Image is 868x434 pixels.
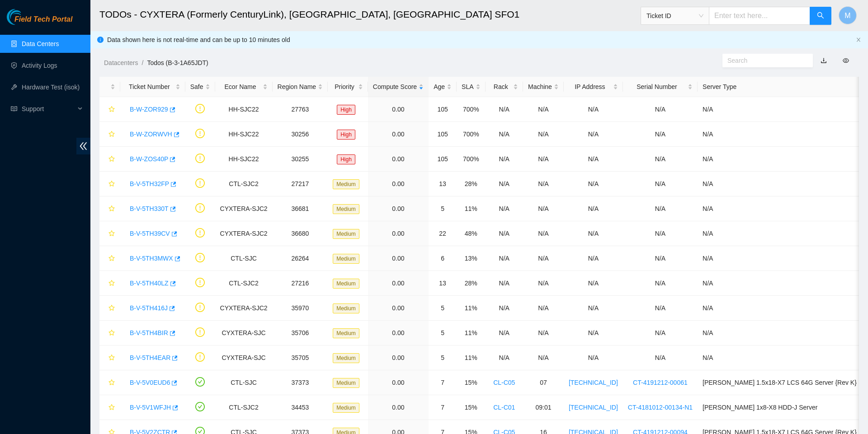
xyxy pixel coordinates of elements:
span: / [142,59,143,66]
td: N/A [623,296,698,321]
td: 34453 [273,395,328,420]
td: N/A [523,147,564,172]
td: CYXTERA-SJC2 [215,296,273,321]
button: star [104,127,115,141]
td: 0.00 [368,271,429,296]
td: 0.00 [368,370,429,395]
td: CTL-SJC2 [215,395,273,420]
td: 5 [429,196,457,221]
span: check-circle [195,377,205,387]
a: CL-C05 [493,379,515,386]
td: CYXTERA-SJC [215,345,273,370]
span: Medium [333,328,359,338]
td: 30255 [273,147,328,172]
span: High [337,154,355,164]
td: 27763 [273,97,328,122]
td: 7 [429,395,457,420]
a: Hardware Test (isok) [22,84,80,91]
td: 13% [457,246,485,271]
td: 0.00 [368,296,429,321]
span: exclamation-circle [195,154,205,163]
button: star [104,201,115,216]
td: N/A [486,147,523,172]
span: exclamation-circle [195,129,205,138]
td: N/A [564,97,623,122]
button: star [104,375,115,390]
td: 28% [457,271,485,296]
td: N/A [486,196,523,221]
button: star [104,152,115,166]
td: 13 [429,172,457,196]
td: N/A [564,246,623,271]
td: N/A [623,97,698,122]
span: double-left [76,138,90,154]
td: 6 [429,246,457,271]
span: Ticket ID [646,9,703,23]
td: N/A [486,345,523,370]
td: 28% [457,172,485,196]
td: 36681 [273,196,328,221]
td: N/A [486,122,523,147]
td: 11% [457,196,485,221]
a: Akamai TechnologiesField Tech Portal [7,16,72,28]
button: M [839,6,857,24]
span: star [108,106,115,113]
td: N/A [623,172,698,196]
button: close [856,37,861,43]
td: N/A [523,196,564,221]
td: 07 [523,370,564,395]
td: 0.00 [368,321,429,345]
a: B-V-5TH39CV [130,230,170,237]
button: star [104,301,115,315]
a: B-V-5TH32FP [130,180,169,187]
a: B-V-5TH416J [130,304,168,312]
td: HH-SJC22 [215,122,273,147]
input: Search [727,56,801,65]
button: star [104,251,115,266]
td: N/A [523,172,564,196]
td: 0.00 [368,395,429,420]
td: 35970 [273,296,328,321]
a: B-V-5TH3MWX [130,255,173,262]
span: Medium [333,179,359,189]
a: Activity Logs [22,62,57,69]
a: B-V-5TH4EAR [130,354,170,361]
td: 35706 [273,321,328,345]
td: N/A [623,122,698,147]
a: B-V-5TH4BIR [130,329,168,336]
span: eye [843,57,849,64]
span: Field Tech Portal [14,15,72,24]
button: star [104,400,115,415]
a: B-V-5TH330T [130,205,169,212]
td: 15% [457,370,485,395]
span: High [337,130,355,140]
td: N/A [623,221,698,246]
td: N/A [523,296,564,321]
a: CT-4181012-00134-N1 [628,404,693,411]
td: CTL-SJC2 [215,271,273,296]
td: N/A [564,221,623,246]
span: Medium [333,378,359,388]
span: exclamation-circle [195,352,205,362]
td: 0.00 [368,97,429,122]
span: star [108,131,115,138]
td: N/A [486,172,523,196]
td: 700% [457,122,485,147]
td: N/A [564,345,623,370]
td: CYXTERA-SJC2 [215,196,273,221]
td: N/A [486,246,523,271]
td: 0.00 [368,196,429,221]
span: star [108,230,115,238]
td: 22 [429,221,457,246]
td: 11% [457,345,485,370]
td: 105 [429,122,457,147]
td: N/A [564,147,623,172]
td: N/A [523,97,564,122]
span: star [108,156,115,163]
a: download [821,57,827,64]
td: HH-SJC22 [215,97,273,122]
a: B-V-5V0EUD6 [130,379,170,386]
td: 0.00 [368,221,429,246]
span: exclamation-circle [195,228,205,238]
span: star [108,355,115,362]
